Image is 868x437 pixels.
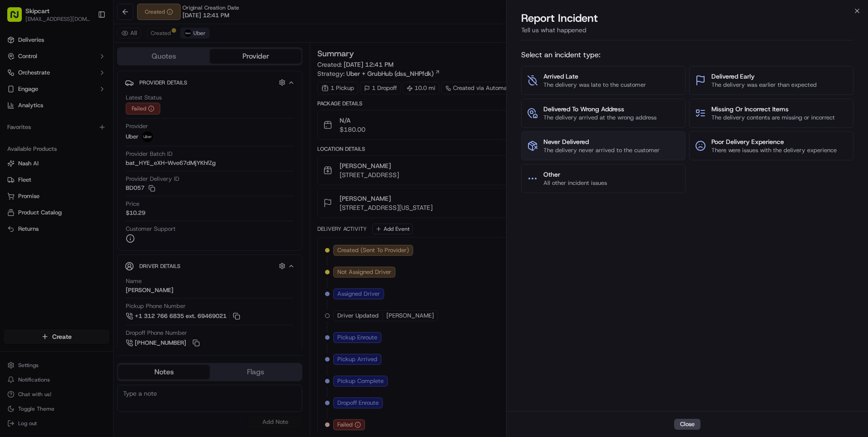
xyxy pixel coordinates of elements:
span: The delivery was earlier than expected [711,81,817,89]
span: The delivery never arrived to the customer [543,146,660,154]
img: Nash [9,9,27,27]
span: Missing Or Incorrect Items [711,104,835,114]
button: OtherAll other incident issues [521,164,686,193]
span: The delivery was late to the customer [543,81,646,89]
img: 1736555255976-a54dd68f-1ca7-489b-9aae-adbdc363a1c4 [9,87,25,103]
span: The delivery arrived at the wrong address [543,114,656,122]
span: Never Delivered [543,137,660,146]
button: Delivered To Wrong AddressThe delivery arrived at the wrong address [521,99,686,128]
div: Past conversations [9,118,61,125]
a: 📗Knowledge Base [5,199,73,216]
button: Start new chat [154,89,165,100]
span: Knowledge Base [18,203,69,212]
p: Report Incident [521,11,598,25]
img: 4281594248423_2fcf9dad9f2a874258b8_72.png [19,87,35,103]
span: Delivered To Wrong Address [543,104,656,114]
span: Other [543,170,607,179]
div: 💻 [77,204,84,211]
button: Delivered EarlyThe delivery was earlier than expected [689,66,853,95]
div: Start new chat [41,87,149,96]
button: Arrived LateThe delivery was late to the customer [521,66,686,95]
a: 💻API Documentation [73,199,149,216]
span: Delivered Early [711,72,817,81]
span: • [99,165,102,173]
img: 1736555255976-a54dd68f-1ca7-489b-9aae-adbdc363a1c4 [18,166,25,173]
span: Select an incident type: [521,50,853,60]
img: 1736555255976-a54dd68f-1ca7-489b-9aae-adbdc363a1c4 [18,141,25,149]
div: Tell us what happened [521,25,853,40]
img: Wisdom Oko [9,157,24,174]
span: Arrived Late [543,72,646,81]
button: Never DeliveredThe delivery never arrived to the customer [521,131,686,160]
button: See all [141,116,165,127]
input: Got a question? Start typing here... [24,59,163,68]
span: All other incident issues [543,179,607,187]
span: API Documentation [86,203,146,212]
a: Powered byPylon [64,225,110,232]
button: Close [674,419,700,430]
div: We're available if you need us! [41,96,125,103]
span: Poor Delivery Experience [711,137,837,146]
div: 📗 [9,204,16,211]
span: [PERSON_NAME] [28,141,74,148]
span: [DATE] [80,141,99,148]
span: Wisdom [PERSON_NAME] [28,165,97,173]
span: [DATE] [104,165,122,173]
button: Poor Delivery ExperienceThere were issues with the delivery experience [689,131,853,160]
p: Welcome 👋 [9,36,165,51]
span: • [75,141,79,148]
span: There were issues with the delivery experience [711,146,837,154]
span: The delivery contents are missing or incorrect [711,114,835,122]
img: Asif Zaman Khan [9,132,24,147]
button: Missing Or Incorrect ItemsThe delivery contents are missing or incorrect [689,99,853,128]
span: Pylon [90,225,110,232]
